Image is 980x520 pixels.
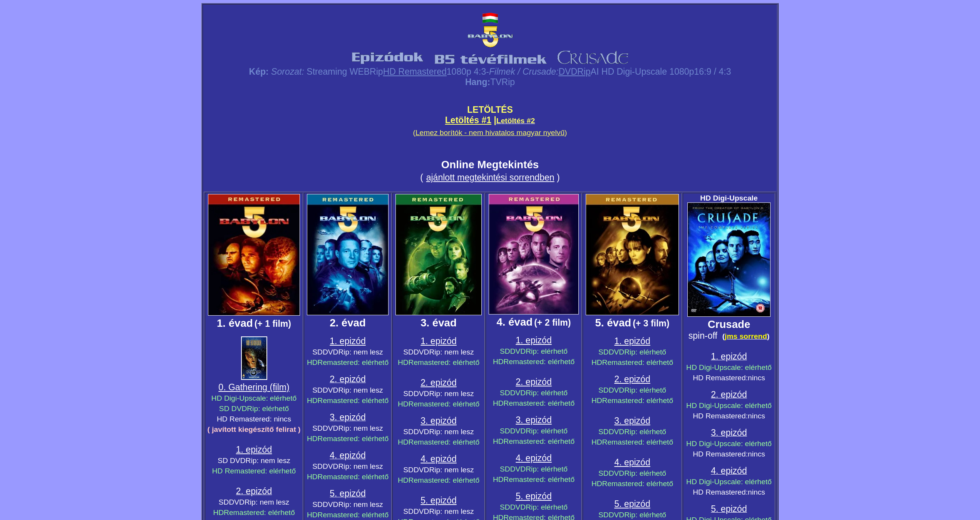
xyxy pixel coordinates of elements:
[516,453,551,463] a: 4. epizód
[403,466,414,474] span: SD
[711,428,747,438] span: 3. epizód
[745,478,772,486] span: elérhető
[711,391,747,399] a: 2. epizód
[748,374,765,382] span: nincs
[686,363,741,371] span: HD Digi-Upscale
[323,348,383,356] span: DVDRip: nem lesz
[414,348,474,356] span: DVDRip: nem lesz
[504,437,575,445] span: Remastered: elérhető
[500,347,510,355] span: SD
[591,480,602,488] span: HD
[549,172,554,182] a: n
[330,491,365,498] a: 5. epizód
[467,105,513,115] span: LETÖLTÉS
[591,358,602,366] span: HD
[414,390,474,398] span: DVDRip: nem lesz
[602,358,673,366] span: Remastered: elérhető
[689,331,717,341] span: spin-off
[312,424,323,432] span: SD
[420,172,423,182] small: (
[307,473,318,481] span: HD
[420,336,456,346] a: 1. epizód
[500,389,510,397] span: SD
[693,412,748,420] span: HD Remastered:
[614,416,650,426] a: 3. epizód
[708,318,750,330] big: Crusade
[271,67,304,77] span: Sorozat:
[307,435,318,443] span: HD
[595,317,631,329] span: 5. évad
[741,440,743,448] span: :
[700,194,757,202] span: HD Digi-Upscale
[420,317,457,329] span: 3. évad
[510,427,568,435] span: DVDRip: elérhető
[414,507,474,515] span: DVDRip: nem lesz
[330,336,365,346] span: 1. epizód
[398,400,409,408] span: HD
[725,332,767,340] a: jms sorrend
[307,358,318,366] span: HD
[415,129,565,137] a: Lemez borítók - nem hivatalos magyar nyelvű
[312,348,323,356] span: SD
[516,415,551,425] span: 3. epizód
[403,428,414,436] span: SD
[609,469,666,477] span: DVDRip: elérhető
[741,363,743,371] span: :
[510,465,568,473] span: DVDRip: elérhető
[420,495,456,505] a: 5. epizód
[496,117,535,125] a: Letöltés #2
[602,438,673,446] span: Remastered: elérhető
[236,445,272,455] a: 1. epizód
[493,437,504,445] span: HD
[207,425,300,433] span: ( javított kiegészítő felirat )
[219,498,229,506] span: SD
[534,318,571,328] span: (+ 2 film)
[741,401,743,410] span: :
[211,394,266,402] span: HD Digi-Upscale
[486,67,558,77] big: -
[693,488,748,496] span: HD Remastered:
[609,511,666,519] span: DVDRip: elérhető
[500,503,510,511] span: SD
[598,428,609,436] span: SD
[711,505,747,513] a: 5. epizód
[711,467,747,475] a: 4. epizód
[591,438,602,446] span: HD
[504,358,575,366] span: Remastered: elérhető
[420,454,456,464] a: 4. epizód
[686,440,741,448] span: HD Digi-Upscale
[609,386,666,394] span: DVDRip: elérhető
[711,353,747,361] a: 1. epizód
[711,351,747,361] span: 1. epizód
[414,428,474,436] span: DVDRip: nem lesz
[489,67,558,77] span: Filmek / Crusade:
[318,511,389,519] span: Remastered: elérhető
[420,378,456,388] span: 2. epizód
[591,396,602,405] span: HD
[323,424,383,432] span: DVDRip: nem lesz
[249,67,269,77] span: Kép:
[711,466,747,476] span: 4. epizód
[614,457,650,467] span: 4. epizód
[510,503,568,511] span: DVDRip: elérhető
[219,405,289,413] span: SD DVDRip: elérhető
[694,67,731,77] big: 16:9 / 4:3
[318,473,389,481] span: Remastered: elérhető
[516,335,551,345] a: 1. epizód
[614,499,650,509] a: 5. epizód
[218,382,289,392] a: 0. Gathering (film)
[312,386,323,394] span: SD
[420,416,456,426] a: 3. epizód
[307,396,318,405] span: HD
[614,336,650,346] a: 1. epizód
[266,394,268,402] span: :
[330,374,365,384] span: 2. epizód
[330,488,365,498] span: 5. epizód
